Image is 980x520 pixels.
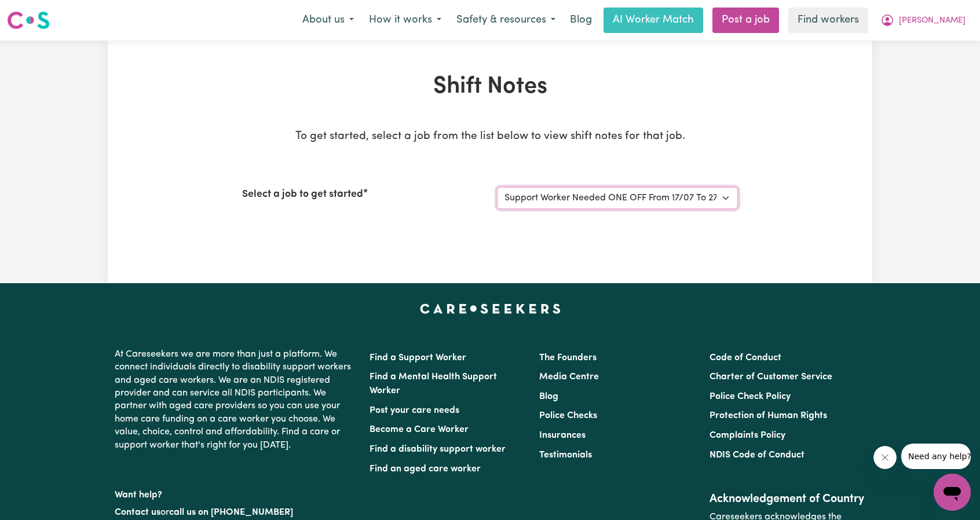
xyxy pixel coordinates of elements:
a: Blog [563,8,599,33]
a: Charter of Customer Service [710,372,832,382]
button: About us [295,8,361,32]
a: Find workers [788,8,868,33]
p: At Careseekers we are more than just a platform. We connect individuals directly to disability su... [115,343,356,456]
a: Become a Care Worker [370,425,469,434]
a: The Founders [539,353,597,362]
a: Police Checks [539,411,597,420]
a: NDIS Code of Conduct [710,451,805,460]
a: AI Worker Match [604,8,703,33]
a: Police Check Policy [710,392,791,401]
h2: Acknowledgement of Country [710,492,865,506]
a: Post your care needs [370,406,459,415]
a: Find a Mental Health Support Worker [370,372,497,396]
a: Careseekers home page [420,304,561,313]
h1: Shift Notes [242,73,738,101]
a: Blog [539,392,558,401]
a: Insurances [539,431,586,440]
a: Testimonials [539,451,592,460]
button: My Account [873,8,973,32]
a: Code of Conduct [710,353,781,362]
a: Find a Support Worker [370,353,466,362]
a: Find an aged care worker [370,464,481,474]
button: Safety & resources [449,8,563,32]
iframe: Message from company [901,444,971,469]
a: Post a job [712,8,779,33]
a: Media Centre [539,372,599,382]
a: Careseekers logo [7,7,50,34]
iframe: Button to launch messaging window [934,474,971,511]
a: Find a disability support worker [370,445,506,454]
a: Protection of Human Rights [710,411,827,420]
a: Contact us [115,508,160,517]
p: Want help? [115,484,356,501]
iframe: Close message [873,446,897,469]
label: Select a job to get started [242,187,363,202]
img: Careseekers logo [7,10,50,31]
a: call us on [PHONE_NUMBER] [169,508,293,517]
p: To get started, select a job from the list below to view shift notes for that job. [242,129,738,145]
button: How it works [361,8,449,32]
span: Need any help? [7,8,70,17]
span: [PERSON_NAME] [899,14,966,27]
a: Complaints Policy [710,431,785,440]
